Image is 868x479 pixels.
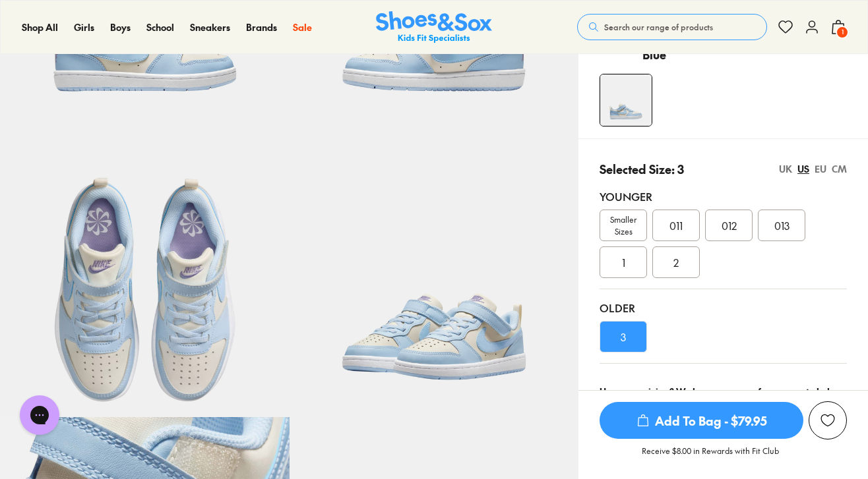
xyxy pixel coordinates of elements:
a: Shop All [22,20,58,34]
img: 7-552111_1 [290,128,579,418]
div: CM [832,162,847,176]
a: Boys [110,20,131,34]
a: Girls [74,20,94,34]
span: 1 [836,26,849,39]
div: UK [779,162,792,176]
span: Smaller Sizes [600,213,646,237]
button: Search our range of products [577,14,767,40]
span: Shop All [22,20,58,34]
div: Older [600,300,847,316]
span: 012 [722,217,737,233]
span: 011 [669,217,683,233]
a: Shoes & Sox [376,11,492,43]
a: Brands [246,20,277,34]
span: Boys [110,20,131,34]
span: 013 [774,217,790,233]
span: Sneakers [190,20,230,34]
img: SNS_Logo_Responsive.svg [376,11,492,43]
span: Sale [293,20,312,34]
span: 2 [673,254,679,270]
span: 1 [622,254,625,270]
span: School [146,20,174,34]
iframe: Gorgias live chat messenger [13,391,66,439]
a: School [146,20,174,34]
button: Add to Wishlist [809,401,847,439]
div: US [797,162,809,176]
span: Brands [246,20,277,34]
a: Sale [293,20,312,34]
span: 3 [621,329,626,345]
div: Unsure on sizing? We have a range of resources to help [600,385,847,399]
img: 4-552108_1 [600,74,652,126]
p: Receive $8.00 in Rewards with Fit Club [642,445,779,468]
button: Add To Bag - $79.95 [600,401,803,439]
button: 1 [830,13,846,42]
p: Selected Size: 3 [600,160,684,178]
span: Search our range of products [604,21,713,33]
div: EU [815,162,826,176]
div: Younger [600,188,847,204]
span: Add To Bag - $79.95 [600,402,803,439]
a: Sneakers [190,20,230,34]
span: Girls [74,20,94,34]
